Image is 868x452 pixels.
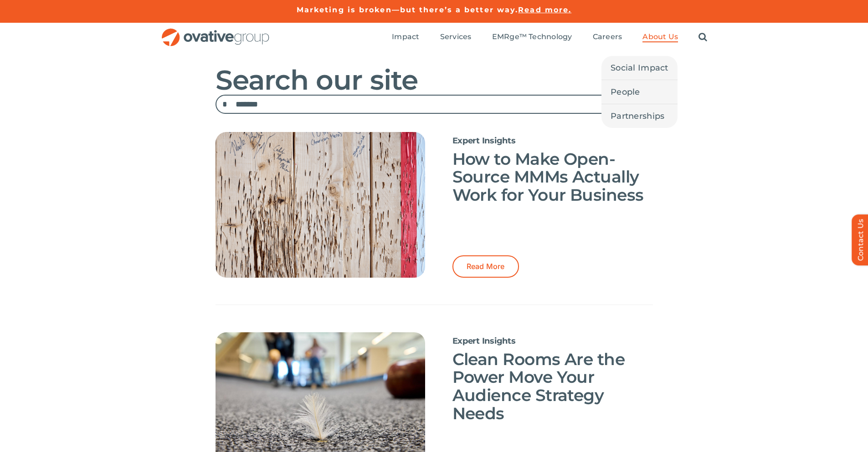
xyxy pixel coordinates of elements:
a: Search [699,32,707,42]
a: People [601,80,678,104]
a: Clean Rooms Are the Power Move Your Audience Strategy Needs [452,349,625,423]
span: Partnerships [611,110,664,122]
a: OG_Full_horizontal_RGB [161,27,270,36]
span: Careers [593,32,622,41]
span: EMRge™ Technology [492,32,572,41]
a: Read More [452,255,519,278]
a: Impact [392,32,419,42]
h6: Expert Insights [452,337,653,346]
a: Partnerships [601,104,678,128]
span: People [611,86,640,98]
a: Services [440,32,472,42]
a: Social Impact [601,56,678,80]
span: Read More [467,262,505,271]
h1: Search our site [216,66,653,95]
span: About Us [642,32,678,41]
h6: Expert Insights [452,137,653,146]
a: How to Make Open-Source MMMs Actually Work for Your Business [452,149,644,205]
a: Marketing is broken—but there’s a better way. [297,5,519,14]
input: Search... [216,95,653,114]
nav: Menu [392,23,707,52]
a: Careers [593,32,622,42]
span: Social Impact [611,61,668,74]
input: Search [216,95,235,114]
a: About Us [642,32,678,42]
span: Impact [392,32,419,41]
span: Services [440,32,472,41]
a: Read more. [518,5,571,14]
a: EMRge™ Technology [492,32,572,42]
